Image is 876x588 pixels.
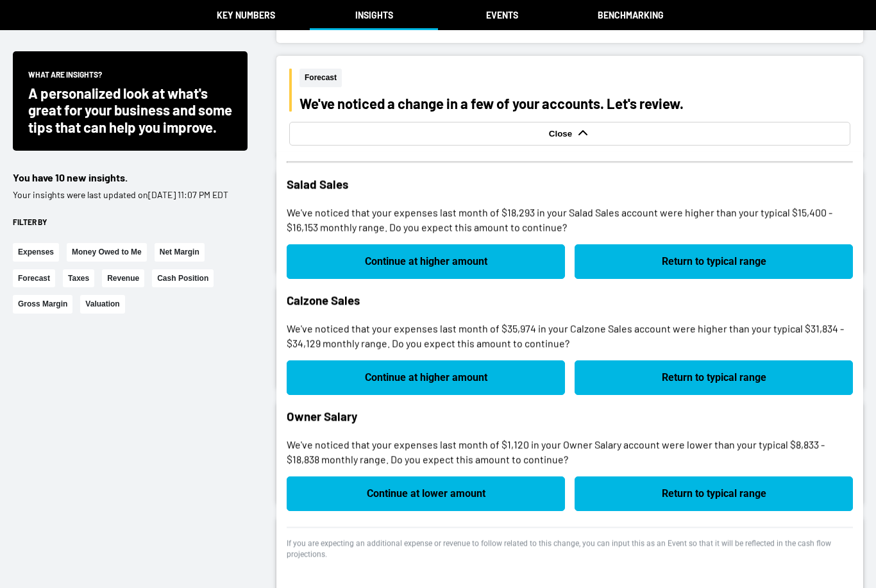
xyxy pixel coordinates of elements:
[13,269,55,288] button: Forecast
[13,171,128,183] span: You have 10 new insights.
[287,292,853,308] h3: Calzone Sales
[67,243,147,262] button: Money Owed to Me
[28,69,102,85] span: What are insights?
[287,205,853,234] p: We've noticed that your expenses last month of $18,293 in your Salad Sales account were higher th...
[549,129,575,139] strong: Close
[575,360,853,395] button: Return to typical range
[287,244,565,279] button: Continue at higher amount
[80,295,124,314] button: Valuation
[63,269,94,288] button: Taxes
[13,189,248,201] p: Your insights were last updated on [DATE] 11:07 PM EDT
[287,176,853,192] h3: Salad Sales
[287,360,565,395] button: Continue at higher amount
[152,269,214,288] button: Cash Position
[299,69,342,87] span: Forecast
[575,244,853,279] button: Return to typical range
[287,321,853,350] p: We've noticed that your expenses last month of $35,974 in your Calzone Sales account were higher ...
[13,217,248,228] div: Filter by
[155,243,205,262] button: Net Margin
[287,408,853,424] h3: Owner Salary
[575,476,853,511] button: Return to typical range
[287,476,565,511] button: Continue at lower amount
[276,56,863,158] button: ForecastWe've noticed a change in a few of your accounts. Let's review.Close
[28,85,232,135] div: A personalized look at what's great for your business and some tips that can help you improve.
[287,538,853,560] p: If you are expecting an additional expense or revenue to follow related to this change, you can i...
[287,437,853,466] p: We've noticed that your expenses last month of $1,120 in your Owner Salary account were lower tha...
[13,243,59,262] button: Expenses
[102,269,144,288] button: Revenue
[13,295,72,314] button: Gross Margin
[299,95,850,112] div: We've noticed a change in a few of your accounts. Let's review.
